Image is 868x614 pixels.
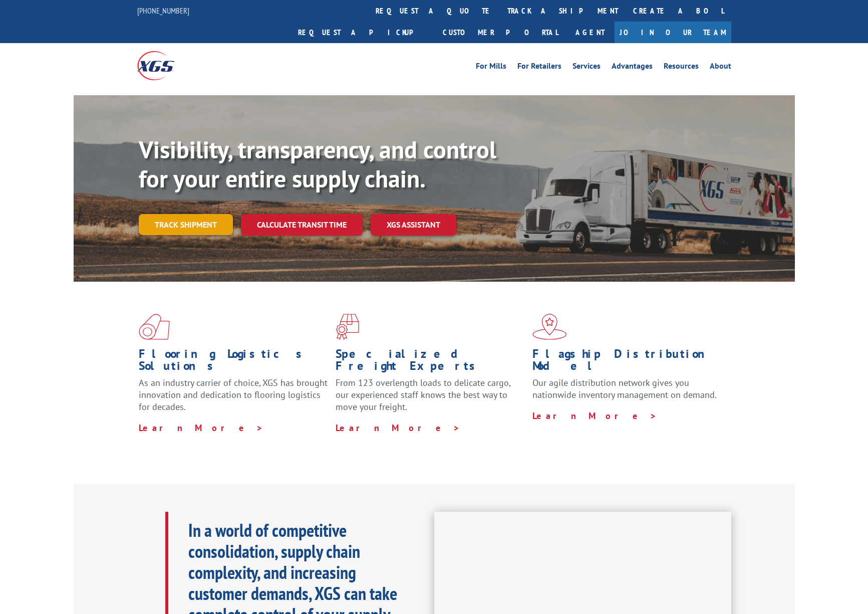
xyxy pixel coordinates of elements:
[137,6,189,16] a: [PHONE_NUMBER]
[435,22,565,43] a: Customer Portal
[532,410,657,422] a: Learn More >
[476,62,506,73] a: For Mills
[517,62,561,73] a: For Retailers
[572,62,601,73] a: Services
[664,62,699,73] a: Resources
[336,348,525,377] h1: Specialized Freight Experts
[532,348,722,377] h1: Flagship Distribution Model
[532,377,717,400] span: Our agile distribution network gives you nationwide inventory management on demand.
[532,314,567,340] img: xgs-icon-flagship-distribution-model-red
[241,214,363,236] a: Calculate transit time
[336,377,525,422] p: From 123 overlength loads to delicate cargo, our experienced staff knows the best way to move you...
[371,214,456,236] a: XGS ASSISTANT
[139,377,328,413] span: As an industry carrier of choice, XGS has brought innovation and dedication to flooring logistics...
[336,314,359,340] img: xgs-icon-focused-on-flooring-red
[139,422,263,434] a: Learn More >
[291,22,435,43] a: Request a pickup
[139,314,170,340] img: xgs-icon-total-supply-chain-intelligence-red
[615,22,731,43] a: Join Our Team
[565,22,615,43] a: Agent
[139,214,233,235] a: Track shipment
[336,422,460,434] a: Learn More >
[139,348,328,377] h1: Flooring Logistics Solutions
[139,134,496,194] b: Visibility, transparency, and control for your entire supply chain.
[710,62,731,73] a: About
[612,62,653,73] a: Advantages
